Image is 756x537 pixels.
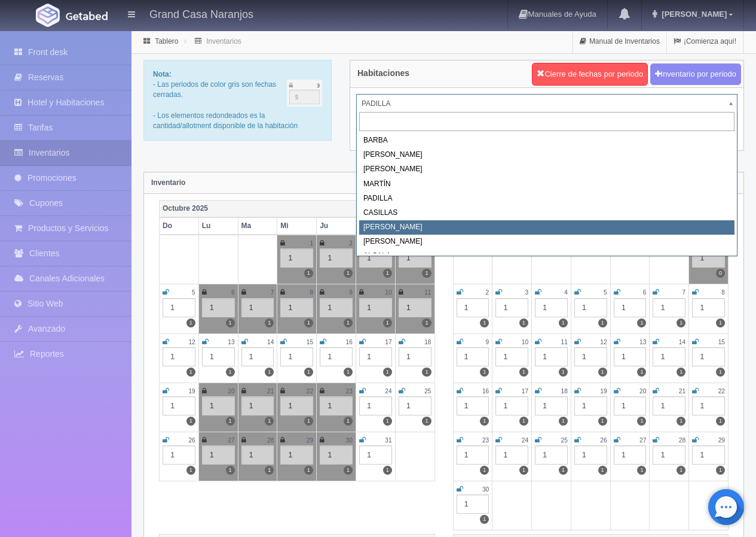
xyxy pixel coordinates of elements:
[359,162,734,177] div: [PERSON_NAME]
[359,220,734,235] div: [PERSON_NAME]
[359,134,734,148] div: BARBA
[359,249,734,263] div: ALCALA
[359,235,734,249] div: [PERSON_NAME]
[359,177,734,192] div: MARTÍN
[359,206,734,220] div: CASILLAS
[359,192,734,206] div: PADILLA
[359,148,734,162] div: [PERSON_NAME]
